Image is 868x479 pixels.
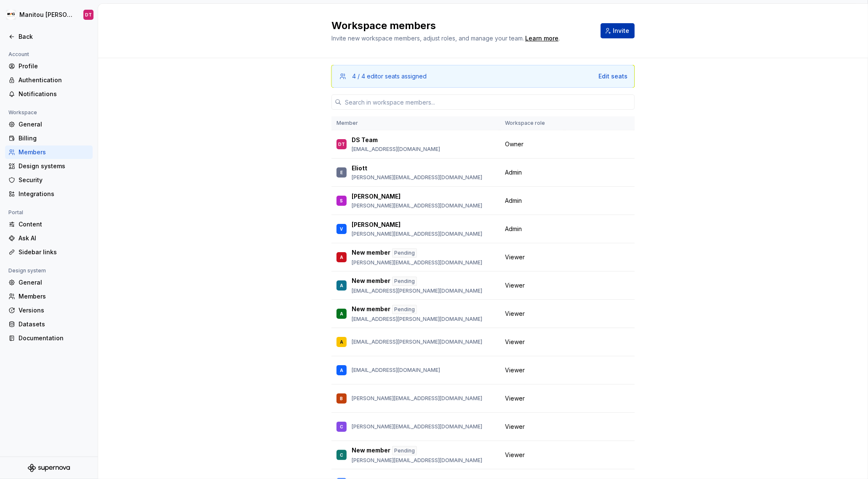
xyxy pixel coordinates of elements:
[5,145,93,159] a: Members
[505,309,525,318] span: Viewer
[505,140,523,148] span: Owner
[340,253,343,261] div: A
[525,34,558,43] a: Learn more
[2,5,96,24] button: Manitou [PERSON_NAME] Design SystemDT
[505,366,525,374] span: Viewer
[352,202,482,209] p: [PERSON_NAME][EMAIL_ADDRESS][DOMAIN_NAME]
[340,366,343,374] div: A
[352,339,482,345] p: [EMAIL_ADDRESS][PERSON_NAME][DOMAIN_NAME]
[342,94,635,110] input: Search in workspace members...
[352,136,378,144] p: DS Team
[19,234,89,242] div: Ask AI
[5,304,93,317] a: Versions
[5,276,93,289] a: General
[505,422,525,431] span: Viewer
[19,320,89,328] div: Datasets
[505,281,525,290] span: Viewer
[5,207,27,218] div: Portal
[601,23,635,38] button: Invite
[613,27,629,35] span: Invite
[5,30,93,43] a: Back
[5,331,93,345] a: Documentation
[392,277,417,286] div: Pending
[352,248,390,258] p: New member
[5,245,93,259] a: Sidebar links
[19,162,89,170] div: Design systems
[340,338,343,346] div: A
[505,168,522,177] span: Admin
[500,116,564,130] th: Workspace role
[5,290,93,303] a: Members
[19,134,89,143] div: Billing
[352,446,390,455] p: New member
[352,72,427,81] div: 4 / 4 editor seats assigned
[5,218,93,231] a: Content
[5,73,93,87] a: Authentication
[392,248,417,258] div: Pending
[331,35,524,42] span: Invite new workspace members, adjust roles, and manage your team.
[505,338,525,346] span: Viewer
[340,394,343,403] div: B
[6,10,16,20] img: e5cfe62c-2ffb-4aae-a2e8-6f19d60e01f1.png
[505,451,525,459] span: Viewer
[340,422,343,431] div: C
[392,305,417,314] div: Pending
[505,253,525,261] span: Viewer
[5,266,49,276] div: Design system
[19,62,89,70] div: Profile
[19,220,89,229] div: Content
[352,277,390,286] p: New member
[5,132,93,145] a: Billing
[352,192,401,201] p: [PERSON_NAME]
[352,288,482,294] p: [EMAIL_ADDRESS][PERSON_NAME][DOMAIN_NAME]
[19,306,89,315] div: Versions
[19,292,89,301] div: Members
[392,446,417,455] div: Pending
[352,305,390,314] p: New member
[5,118,93,131] a: General
[19,148,89,156] div: Members
[352,316,482,323] p: [EMAIL_ADDRESS][PERSON_NAME][DOMAIN_NAME]
[352,231,482,237] p: [PERSON_NAME][EMAIL_ADDRESS][DOMAIN_NAME]
[19,11,73,19] div: Manitou [PERSON_NAME] Design System
[352,259,482,266] p: [PERSON_NAME][EMAIL_ADDRESS][DOMAIN_NAME]
[19,278,89,287] div: General
[19,334,89,342] div: Documentation
[331,116,500,130] th: Member
[19,190,89,198] div: Integrations
[5,173,93,187] a: Security
[505,394,525,403] span: Viewer
[340,168,343,177] div: E
[19,32,89,41] div: Back
[5,231,93,245] a: Ask AI
[338,140,345,148] div: DT
[352,221,401,229] p: [PERSON_NAME]
[5,87,93,101] a: Notifications
[19,90,89,98] div: Notifications
[28,464,70,472] svg: Supernova Logo
[352,423,482,430] p: [PERSON_NAME][EMAIL_ADDRESS][DOMAIN_NAME]
[5,108,40,118] div: Workspace
[598,72,628,81] button: Edit seats
[505,196,522,205] span: Admin
[524,35,560,42] span: .
[19,248,89,256] div: Sidebar links
[340,309,343,318] div: A
[340,281,343,290] div: A
[19,76,89,84] div: Authentication
[352,367,440,374] p: [EMAIL_ADDRESS][DOMAIN_NAME]
[5,49,32,59] div: Account
[352,395,482,402] p: [PERSON_NAME][EMAIL_ADDRESS][DOMAIN_NAME]
[5,318,93,331] a: Datasets
[331,19,590,32] h2: Workspace members
[352,146,440,153] p: [EMAIL_ADDRESS][DOMAIN_NAME]
[340,451,343,459] div: C
[340,196,343,205] div: S
[19,176,89,184] div: Security
[85,11,92,18] div: DT
[352,457,482,464] p: [PERSON_NAME][EMAIL_ADDRESS][DOMAIN_NAME]
[5,187,93,201] a: Integrations
[5,159,93,173] a: Design systems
